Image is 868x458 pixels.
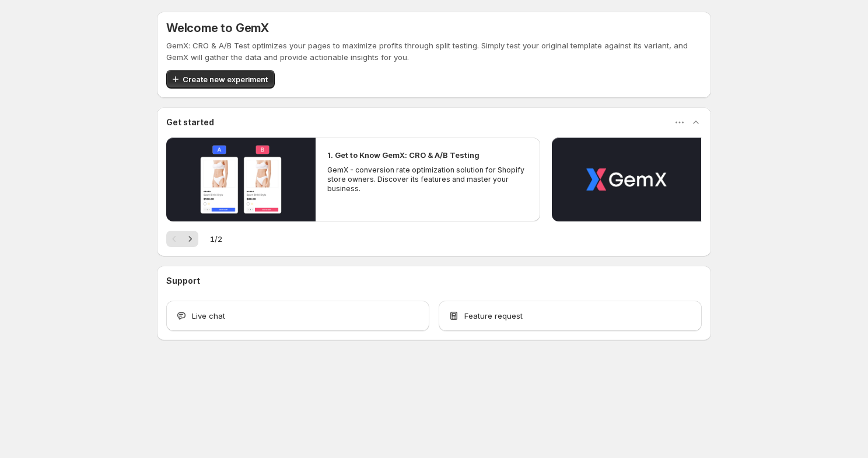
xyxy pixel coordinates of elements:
[210,233,222,245] span: 1 / 2
[183,73,268,85] span: Create new experiment
[192,310,225,322] span: Live chat
[166,70,275,89] button: Create new experiment
[166,231,198,247] nav: Pagination
[552,138,701,221] button: Play video
[166,138,316,221] button: Play video
[464,310,523,322] span: Feature request
[166,117,214,128] h3: Get started
[166,275,200,287] h3: Support
[166,21,269,35] h5: Welcome to GemX
[182,231,198,247] button: Next
[327,165,528,193] p: GemX - conversion rate optimization solution for Shopify store owners. Discover its features and ...
[327,149,480,161] h2: 1. Get to Know GemX: CRO & A/B Testing
[166,40,702,63] p: GemX: CRO & A/B Test optimizes your pages to maximize profits through split testing. Simply test ...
